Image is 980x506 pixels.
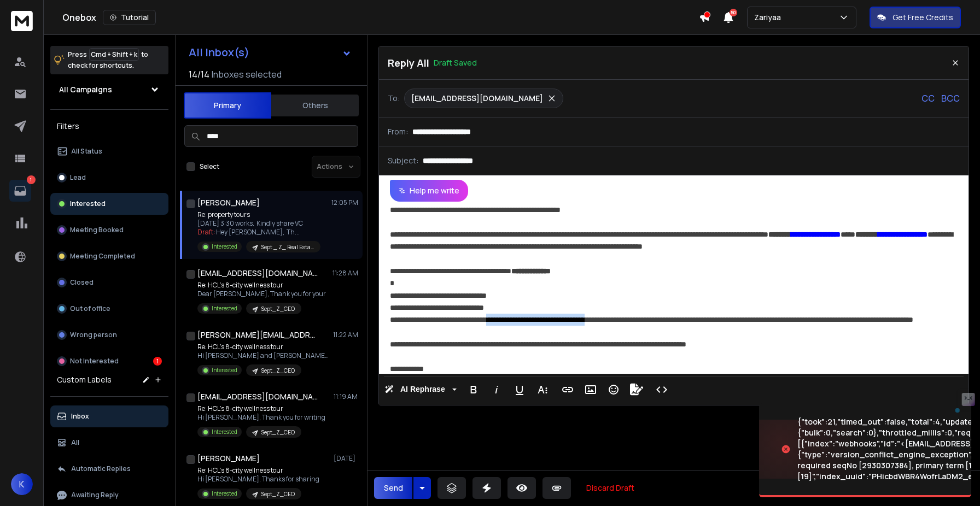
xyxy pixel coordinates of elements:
p: Sept_Z_CEO [261,305,295,313]
p: Sept_Z_CEO [261,367,295,375]
p: Reply All [388,55,429,70]
p: Interested [212,428,237,436]
h3: Inboxes selected [212,68,282,81]
p: 12:05 PM [331,198,358,207]
button: All Status [50,140,168,162]
span: Cmd + Shift + k [89,48,139,61]
p: 1 [27,175,36,184]
p: Awaiting Reply [71,491,119,499]
p: Re: HCL's 8-city wellness tour [197,404,325,413]
p: Hi [PERSON_NAME], Thank you for writing [197,413,325,422]
p: Inbox [71,412,89,421]
button: Insert Image (⌘P) [580,379,601,401]
button: Meeting Completed [50,245,168,267]
button: AI Rephrase [382,379,459,401]
button: Out of office [50,298,168,320]
button: Tutorial [103,10,156,25]
button: Help me write [390,180,468,202]
p: Meeting Completed [70,252,135,261]
span: 50 [730,9,737,16]
p: To: [388,93,400,104]
p: [EMAIL_ADDRESS][DOMAIN_NAME] [411,93,543,104]
button: K [11,473,33,495]
button: All Campaigns [50,79,168,101]
p: BCC [941,92,960,105]
p: Closed [70,278,94,287]
h3: Filters [50,119,168,134]
p: Sept_Z_CEO [261,490,295,498]
p: Interested [212,304,237,313]
p: From: [388,126,408,137]
button: All Inbox(s) [180,42,360,63]
p: Automatic Replies [71,464,131,473]
button: Others [271,93,359,117]
p: 11:22 AM [333,331,358,339]
button: Insert Link (⌘K) [557,379,578,401]
p: Wrong person [70,331,117,339]
h1: [PERSON_NAME] [197,197,260,208]
span: Draft: [197,227,215,237]
div: Onebox [62,10,699,25]
p: [DATE] 3:30 works. Kindly share VC [197,219,320,228]
button: Emoticons [603,379,624,401]
p: Press to check for shortcuts. [68,49,148,71]
p: Re: HCL's 8-city wellness tour [197,466,319,475]
button: Automatic Replies [50,458,168,480]
p: Not Interested [70,357,119,366]
button: Not Interested1 [50,350,168,372]
div: 1 [153,357,162,366]
p: 11:28 AM [332,269,358,278]
p: 11:19 AM [334,392,358,401]
button: Closed [50,272,168,293]
p: Re: property tours [197,210,320,219]
p: Hi [PERSON_NAME] and [PERSON_NAME], Thank you [197,351,329,360]
p: Draft Saved [434,57,477,68]
span: Hey [PERSON_NAME], Th ... [216,227,300,237]
p: CC [921,92,935,105]
button: All [50,432,168,454]
a: 1 [9,180,31,202]
p: Interested [212,490,237,498]
span: AI Rephrase [398,385,447,394]
p: Hi [PERSON_NAME], Thanks for sharing [197,475,319,484]
button: Primary [184,92,271,119]
p: Get Free Credits [892,12,953,23]
p: Sept _ Z_ Real Estate - Zen Garden - [GEOGRAPHIC_DATA] + [GEOGRAPHIC_DATA] [261,243,314,251]
p: Out of office [70,304,110,313]
p: Dear [PERSON_NAME], Thank you for your [197,290,326,298]
button: Lead [50,167,168,189]
span: 14 / 14 [189,68,209,81]
button: Discard Draft [577,477,643,499]
p: All [71,438,79,447]
label: Select [200,162,219,171]
h1: All Campaigns [59,84,112,95]
button: Wrong person [50,324,168,346]
button: Code View [651,379,672,401]
button: Get Free Credits [870,7,961,28]
h1: [PERSON_NAME] [197,453,260,464]
p: Sept_Z_CEO [261,428,295,437]
p: Interested [212,366,237,374]
button: Meeting Booked [50,219,168,241]
h1: [EMAIL_ADDRESS][DOMAIN_NAME] [197,391,318,402]
p: Subject: [388,155,418,166]
p: Meeting Booked [70,226,124,234]
p: Lead [70,173,86,182]
h1: [PERSON_NAME][EMAIL_ADDRESS][DOMAIN_NAME] [197,330,318,340]
button: Send [374,477,412,499]
button: Interested [50,193,168,215]
h1: All Inbox(s) [189,47,249,58]
button: Awaiting Reply [50,484,168,506]
button: Inbox [50,405,168,427]
h3: Custom Labels [57,374,112,385]
h1: [EMAIL_ADDRESS][DOMAIN_NAME] [197,268,318,279]
p: Re: HCL's 8-city wellness tour [197,343,329,351]
p: Re: HCL's 8-city wellness tour [197,281,326,290]
button: Signature [626,379,647,401]
p: [DATE] [334,454,358,463]
p: Interested [212,243,237,251]
p: Zariyaa [754,12,785,23]
button: More Text [532,379,553,401]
